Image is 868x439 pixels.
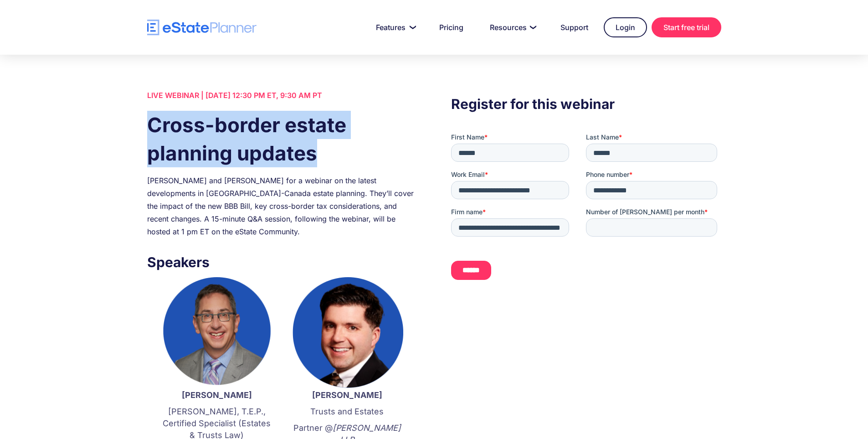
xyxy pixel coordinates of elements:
[291,406,403,418] p: Trusts and Estates
[550,18,599,36] a: Support
[652,17,721,37] a: Start free trial
[147,89,417,102] div: LIVE WEBINAR | [DATE] 12:30 PM ET, 9:30 AM PT
[365,18,424,36] a: Features
[147,20,257,36] a: home
[604,17,647,37] a: Login
[312,390,382,400] strong: [PERSON_NAME]
[182,390,252,400] strong: [PERSON_NAME]
[147,174,417,238] div: [PERSON_NAME] and [PERSON_NAME] for a webinar on the latest developments in [GEOGRAPHIC_DATA]-Can...
[451,133,721,288] iframe: Form 0
[479,18,545,36] a: Resources
[147,111,417,167] h1: Cross-border estate planning updates
[451,93,721,114] h3: Register for this webinar
[147,252,417,273] h3: Speakers
[428,18,474,36] a: Pricing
